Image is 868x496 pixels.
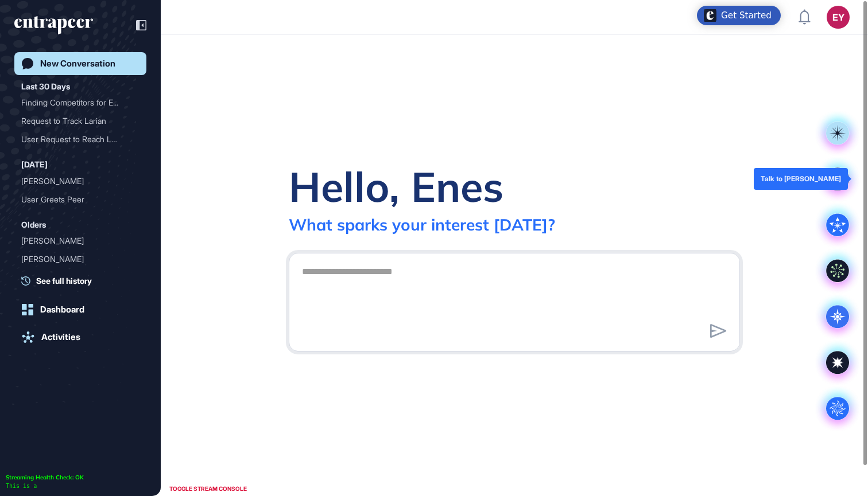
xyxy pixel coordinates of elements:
[41,332,80,342] div: Activities
[21,130,139,149] div: User Request to Reach Larian
[827,6,850,29] button: EY
[21,218,46,232] div: Olders
[40,304,84,315] div: Dashboard
[14,298,146,321] a: Dashboard
[21,112,130,130] div: Request to Track Larian
[21,80,70,93] div: Last 30 Days
[21,172,139,190] div: Tracy
[289,161,503,212] div: Hello, Enes
[14,52,146,75] a: New Conversation
[21,172,130,190] div: [PERSON_NAME]
[21,93,139,112] div: Finding Competitors for Eraser
[21,190,139,209] div: User Greets Peer
[14,16,93,34] div: entrapeer-logo
[721,10,772,21] div: Get Started
[289,214,555,235] div: What sparks your interest [DATE]?
[36,275,92,287] span: See full history
[21,190,130,209] div: User Greets Peer
[21,130,130,149] div: User Request to Reach Lar...
[21,250,139,268] div: Nash
[14,326,146,349] a: Activities
[166,482,250,496] div: TOGGLE STREAM CONSOLE
[21,93,130,112] div: Finding Competitors for E...
[21,232,139,250] div: Nash
[697,6,781,25] div: Open Get Started checklist
[21,158,48,171] div: [DATE]
[40,58,115,69] div: New Conversation
[21,275,146,287] a: See full history
[21,112,139,130] div: Request to Track Larian
[21,232,130,250] div: [PERSON_NAME]
[704,9,716,22] img: launcher-image-alternative-text
[761,175,841,183] div: Talk to [PERSON_NAME]
[21,250,130,268] div: [PERSON_NAME]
